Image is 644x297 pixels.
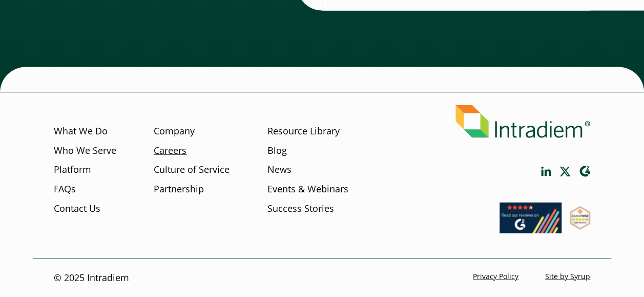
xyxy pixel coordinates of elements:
p: © 2025 Intradiem [54,271,129,285]
a: Careers [154,144,186,157]
a: Link opens in a new window [570,220,590,232]
a: Privacy Policy [473,271,518,281]
a: Link opens in a new window [559,167,571,176]
a: Culture of Service [154,163,230,176]
a: News [267,163,291,176]
img: Intradiem [455,105,590,138]
a: Who We Serve [54,144,116,157]
a: Site by Syrup [545,271,590,281]
img: SourceForge User Reviews [570,206,590,230]
a: Platform [54,163,91,176]
a: What We Do [54,125,108,138]
a: Partnership [154,183,204,196]
a: Link opens in a new window [541,167,551,176]
a: Resource Library [267,125,339,138]
a: Link opens in a new window [579,166,590,177]
a: Link opens in a new window [500,224,562,236]
a: Blog [267,144,286,157]
a: Success Stories [267,202,334,215]
a: Contact Us [54,202,100,215]
a: Company [154,125,195,138]
a: Events & Webinars [267,183,348,196]
img: Read our reviews on G2 [500,203,562,233]
a: FAQs [54,183,76,196]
